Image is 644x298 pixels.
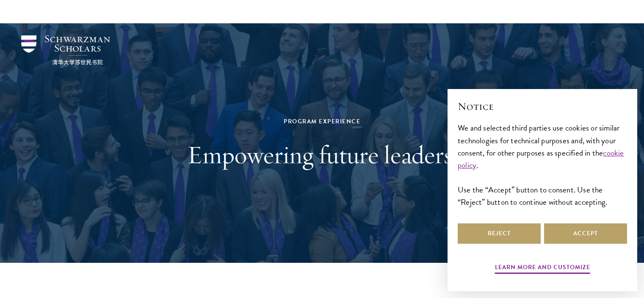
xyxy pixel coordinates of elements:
a: cookie policy [458,147,624,171]
img: Schwarzman Scholars [21,35,110,65]
div: Program Experience [176,116,468,127]
button: Learn more and customize [495,262,590,275]
h1: Empowering future leaders. [176,139,468,170]
button: Accept [544,223,627,244]
h2: Notice [458,99,627,114]
button: Reject [458,223,541,244]
div: We and selected third parties use cookies or similar technologies for technical purposes and, wit... [458,122,627,208]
